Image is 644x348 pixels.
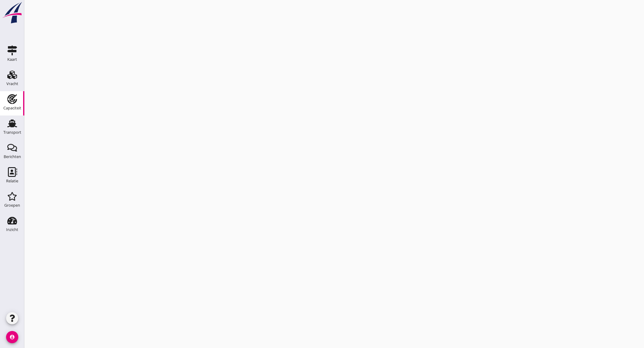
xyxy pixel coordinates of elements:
div: Berichten [4,155,21,159]
div: Transport [3,130,21,134]
div: Relatie [6,179,18,183]
div: Inzicht [6,228,18,232]
div: Capaciteit [3,106,21,110]
div: Kaart [7,57,17,61]
div: Groepen [4,203,20,207]
img: logo-small.a267ee39.svg [1,2,23,24]
i: account_circle [6,331,18,343]
div: Vracht [6,82,18,86]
